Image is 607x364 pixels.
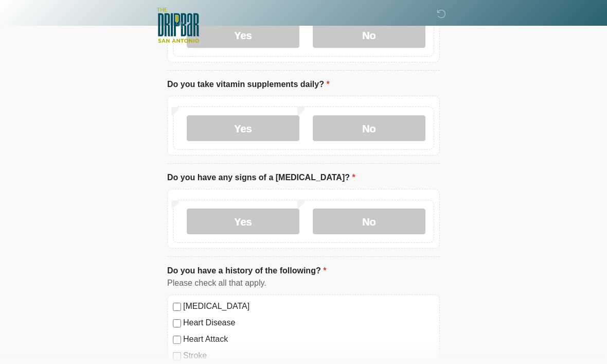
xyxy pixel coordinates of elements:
[313,209,425,234] label: No
[183,317,434,329] label: Heart Disease
[313,115,425,141] label: No
[183,350,434,362] label: Stroke
[167,171,355,184] label: Do you have any signs of a [MEDICAL_DATA]?
[173,336,181,344] input: Heart Attack
[157,8,199,44] img: The DRIPBaR - San Antonio Fossil Creek Logo
[183,333,434,345] label: Heart Attack
[167,265,326,277] label: Do you have a history of the following?
[173,352,181,360] input: Stroke
[187,209,299,234] label: Yes
[187,115,299,141] label: Yes
[167,78,330,91] label: Do you take vitamin supplements daily?
[173,319,181,327] input: Heart Disease
[173,303,181,311] input: [MEDICAL_DATA]
[167,277,440,289] div: Please check all that apply.
[183,300,434,313] label: [MEDICAL_DATA]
